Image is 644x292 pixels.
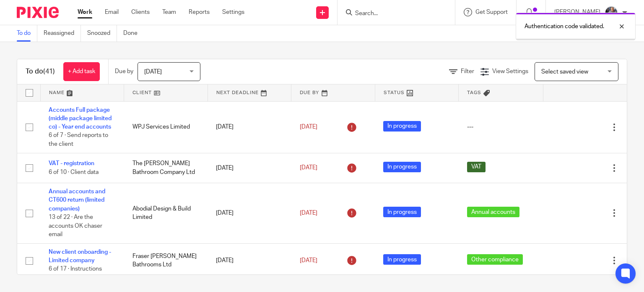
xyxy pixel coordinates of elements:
a: Team [162,8,176,16]
p: Authentication code validated. [525,22,604,31]
a: + Add task [63,62,100,81]
a: Reports [189,8,210,16]
img: Pixie [17,7,59,18]
div: --- [467,123,535,131]
a: Snoozed [87,25,117,42]
a: Accounts Full package (middle package limited co) - Year end accounts [49,107,112,130]
span: Tags [467,90,481,95]
img: -%20%20-%20studio@ingrained.co.uk%20for%20%20-20220223%20at%20101413%20-%201W1A2026.jpg [605,6,618,19]
span: [DATE] [300,165,317,171]
span: [DATE] [144,69,162,75]
span: 6 of 7 · Send reports to the client [49,133,108,147]
span: (41) [43,68,55,75]
a: Clients [131,8,150,16]
a: To do [17,25,37,42]
span: [DATE] [300,124,317,130]
span: 6 of 10 · Client data [49,169,99,175]
span: Filter [461,68,474,74]
span: View Settings [492,68,528,74]
td: Abodial Design & Build Limited [124,183,208,244]
span: Other compliance [467,254,523,265]
td: [DATE] [208,101,291,153]
span: Annual accounts [467,207,519,217]
span: [DATE] [300,258,317,263]
td: Fraser [PERSON_NAME] Bathrooms Ltd [124,243,208,278]
span: 13 of 22 · Are the accounts OK chaser email [49,214,102,237]
a: New client onboarding - Limited company [49,249,111,263]
td: [DATE] [208,243,291,278]
td: [DATE] [208,183,291,244]
td: WPJ Services Limited [124,101,208,153]
a: Email [105,8,119,16]
a: Annual accounts and CT600 return (limited companies) [49,189,105,212]
a: Done [123,25,144,42]
a: Settings [222,8,244,16]
span: 6 of 17 · Instructions [49,266,102,272]
span: In progress [383,121,421,132]
a: Work [78,8,92,16]
span: VAT [467,162,486,172]
p: Due by [115,67,133,76]
span: Select saved view [541,69,588,75]
span: In progress [383,162,421,172]
td: [DATE] [208,153,291,183]
a: VAT - registration [49,160,94,166]
span: In progress [383,207,421,217]
td: The [PERSON_NAME] Bathroom Company Ltd [124,153,208,183]
span: In progress [383,254,421,265]
h1: To do [26,67,55,76]
a: Reassigned [44,25,81,42]
span: [DATE] [300,210,317,216]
